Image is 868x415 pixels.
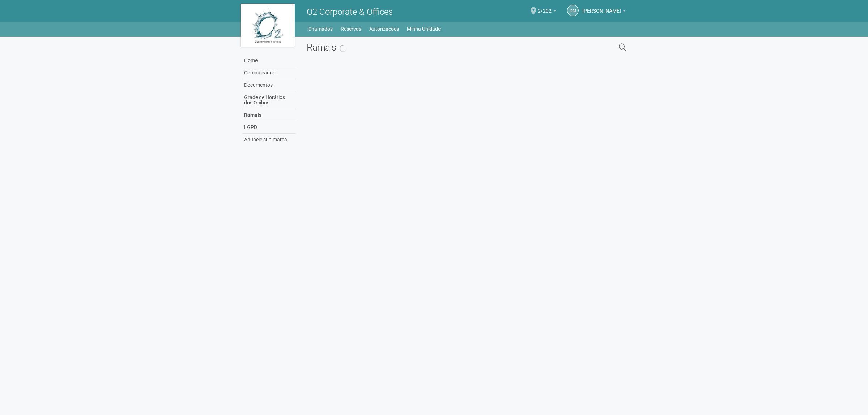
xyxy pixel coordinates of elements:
[341,24,361,34] a: Reservas
[369,24,399,34] a: Autorizações
[407,24,441,34] a: Minha Unidade
[582,1,621,14] span: DIEGO MEDEIROS
[308,24,333,34] a: Chamados
[307,7,393,17] span: O2 Corporate & Offices
[242,109,296,121] a: Ramais
[242,91,296,109] a: Grade de Horários dos Ônibus
[582,9,626,15] a: [PERSON_NAME]
[242,67,296,79] a: Comunicados
[242,79,296,91] a: Documentos
[241,4,295,47] img: logo.jpg
[242,55,296,67] a: Home
[538,1,552,14] span: 2/202
[307,42,544,53] h2: Ramais
[242,121,296,134] a: LGPD
[242,134,296,146] a: Anuncie sua marca
[339,44,348,53] img: spinner.png
[538,9,556,15] a: 2/202
[567,5,579,16] a: DM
